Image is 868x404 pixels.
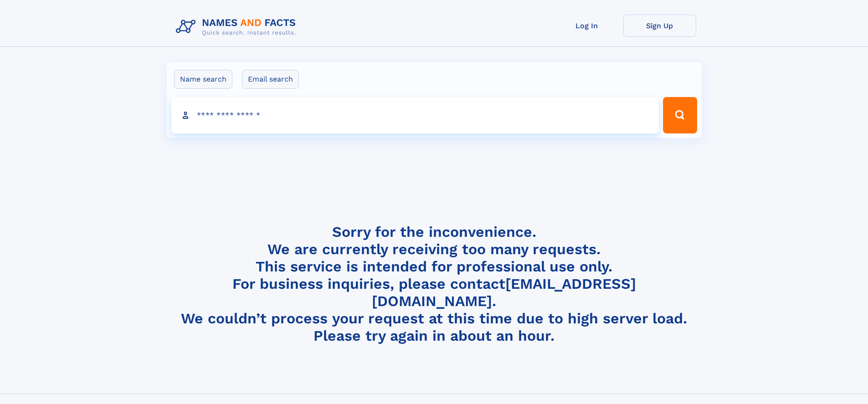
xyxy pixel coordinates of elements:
[372,275,636,310] a: [EMAIL_ADDRESS][DOMAIN_NAME]
[550,15,623,37] a: Log In
[171,97,659,133] input: search input
[242,70,299,89] label: Email search
[623,15,696,37] a: Sign Up
[174,70,232,89] label: Name search
[663,97,697,133] button: Search Button
[172,223,696,345] h4: Sorry for the inconvenience. We are currently receiving too many requests. This service is intend...
[172,15,303,39] img: Logo Names and Facts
